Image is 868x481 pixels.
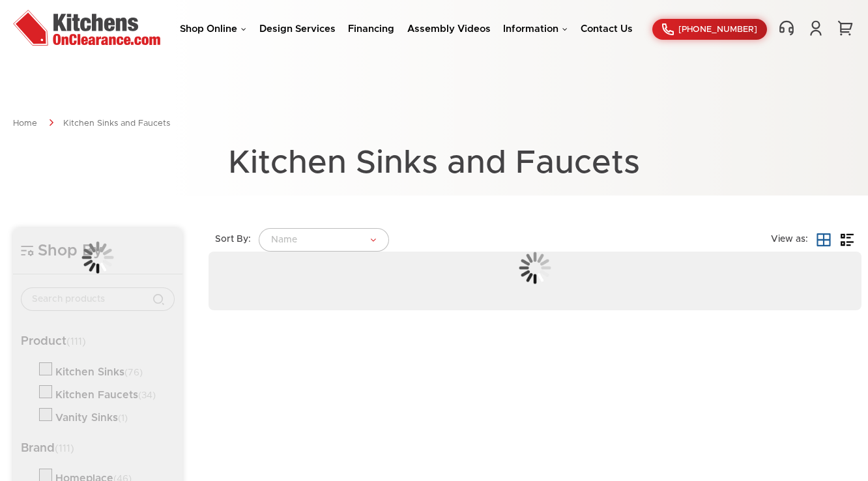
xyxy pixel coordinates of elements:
a: [PHONE_NUMBER] [652,19,767,40]
span: [PHONE_NUMBER] [678,25,757,34]
a: Home [13,119,37,128]
a: Financing [348,24,394,34]
a: List [839,232,855,248]
a: Assembly Videos [407,24,491,34]
a: Contact Us [581,24,633,34]
a: Design Services [259,24,336,34]
a: Information [503,24,568,34]
label: Sort By: [215,234,251,246]
h1: Kitchen Sinks and Faucets [13,146,855,181]
img: Kitchens On Clearance [13,10,160,46]
label: View as: [771,234,808,246]
a: Shop Online [180,24,246,34]
a: Kitchen Sinks and Faucets [63,119,170,128]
